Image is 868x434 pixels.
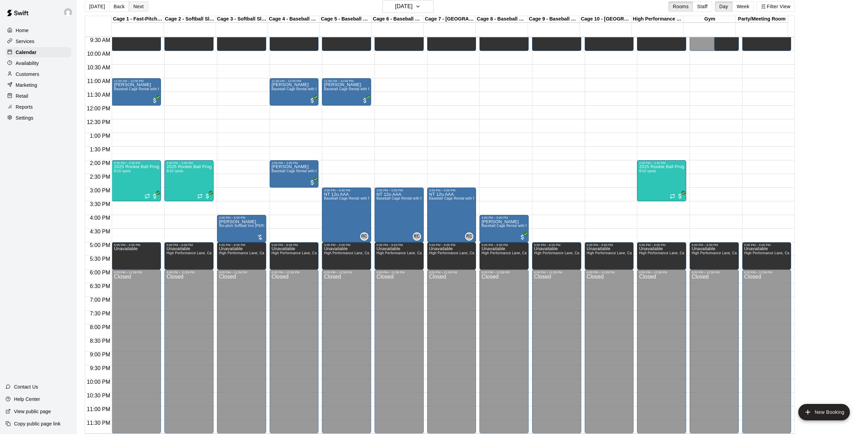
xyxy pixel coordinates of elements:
span: All customers have paid [204,193,211,200]
div: 4:00 PM – 5:00 PM: Slo-pitch Softball Iron Mike Machine - Cage 3 (4 People Maximum!) [217,215,266,242]
div: 6:00 PM – 11:59 PM [219,271,264,274]
p: Marketing [16,82,37,89]
div: 6:00 PM – 11:59 PM: Closed [322,270,371,433]
span: All customers have paid [151,193,158,200]
div: 5:00 PM – 6:00 PM: Unavailable [637,242,686,270]
div: Marketing [5,80,71,90]
span: Baseball Cage Rental with Pitching Machine (4 People Maximum!) [272,169,379,173]
span: 4:30 PM [88,229,112,234]
span: Raf Choudhury [468,232,473,241]
div: Cage 2 - Softball Slo-pitch Iron [PERSON_NAME] & Hack Attack Baseball Pitching Machine [164,16,216,23]
div: 5:00 PM – 6:00 PM [429,243,474,247]
div: 4:00 PM – 5:00 PM [482,216,527,219]
a: Home [5,25,71,36]
span: Baseball Cage Rental with Pitching Machine (4 People Maximum!) [324,196,432,200]
div: 3:00 PM – 5:00 PM [429,189,474,192]
div: Services [5,36,71,46]
div: 5:00 PM – 6:00 PM [324,243,369,247]
button: Day [715,1,733,12]
button: add [798,404,850,420]
span: Recurring event [197,193,203,199]
span: 8:00 PM [88,324,112,330]
span: All customers have paid [309,179,316,186]
div: 5:00 PM – 6:00 PM: Unavailable [427,242,476,270]
span: 9:30 PM [88,365,112,371]
span: Baseball Cage Rental with Pitching Machine (4 People Maximum!) [429,196,537,200]
div: 2:00 PM – 3:00 PM [272,161,317,165]
p: Contact Us [14,383,38,390]
div: Cage 4 - Baseball Pitching Machine [268,16,320,23]
span: 7:30 PM [88,311,112,316]
div: 4:00 PM – 5:00 PM: Krystal Zhao [479,215,529,242]
div: 6:00 PM – 11:59 PM: Closed [637,270,686,433]
span: 4:00 PM [88,215,112,221]
div: 3:00 PM – 5:00 PM: NT 12u AAA [375,188,424,242]
div: 2:00 PM – 3:30 PM: 2025 Rookie Ball Program-Phase 1 [112,160,161,201]
span: 8/10 spots filled [114,169,131,173]
div: 6:00 PM – 11:59 PM: Closed [742,270,791,433]
div: 9:00 AM – 10:00 AM: Unavailable [112,24,161,51]
span: 7:00 PM [88,297,112,303]
div: 11:00 AM – 12:00 PM: Lawrence Kwan [112,78,161,106]
span: 8/10 spots filled [639,169,656,173]
span: All customers have paid [519,234,526,241]
div: 5:00 PM – 6:00 PM [587,243,632,247]
p: Calendar [16,49,37,56]
span: Raf Choudhury [416,232,421,241]
span: 3:00 PM [88,188,112,193]
span: Baseball Cage Rental with Pitching Machine (4 People Maximum!) [272,87,379,91]
div: 6:00 PM – 11:59 PM: Closed [427,270,476,433]
span: Slo-pitch Softball Iron [PERSON_NAME] Machine - Cage 3 (4 People Maximum!) [219,224,350,228]
div: 2:00 PM – 3:30 PM [639,161,684,165]
div: 5:00 PM – 6:00 PM: Unavailable [217,242,266,270]
div: 5:00 PM – 6:00 PM: Unavailable [164,242,214,270]
div: 5:00 PM – 6:00 PM: Unavailable [375,242,424,270]
div: 6:00 PM – 11:59 PM: Closed [112,270,161,433]
div: 2:00 PM – 3:30 PM: 2025 Rookie Ball Program-Phase 1 [637,160,686,201]
div: 2:00 PM – 3:00 PM: Xenia Ligeros-Aziz [270,160,319,188]
button: Filter View [757,1,795,12]
div: 5:00 PM – 6:00 PM [639,243,684,247]
div: 9:00 AM – 10:00 AM: Unavailable [270,24,319,51]
div: 6:00 PM – 11:59 PM [639,271,684,274]
span: 5:00 PM [88,242,112,248]
div: 9:00 AM – 10:00 AM: Unavailable [532,24,581,51]
div: 5:00 PM – 6:00 PM [482,243,527,247]
div: 5:00 PM – 6:00 PM: Unavailable [742,242,791,270]
div: 5:00 PM – 6:00 PM [692,243,737,247]
div: Cage 9 - Baseball Pitching Machine / [GEOGRAPHIC_DATA] [528,16,580,23]
span: Raf Choudhury [363,232,368,241]
div: Cage 3 - Softball Slo-pitch Iron [PERSON_NAME] & Baseball Pitching Machine [216,16,268,23]
div: 6:00 PM – 11:59 PM: Closed [585,270,634,433]
span: Baseball Cage Rental with Pitching Machine (4 People Maximum!) [324,87,432,91]
span: 10:30 AM [85,65,112,70]
div: 6:00 PM – 11:59 PM: Closed [217,270,266,433]
div: 6:00 PM – 11:59 PM [324,271,369,274]
div: 6:00 PM – 11:59 PM [482,271,527,274]
span: 12:30 PM [85,119,112,125]
div: Joe Florio [63,5,77,19]
div: Cage 7 - [GEOGRAPHIC_DATA] [424,16,476,23]
div: 6:00 PM – 11:59 PM: Closed [270,270,319,433]
span: 10:00 PM [85,379,112,385]
button: [DATE] [85,1,109,12]
div: Settings [5,113,71,123]
div: Party/Meeting Room [736,16,788,23]
div: 2:00 PM – 3:30 PM: 2025 Rookie Ball Program-Phase 1 [164,160,214,201]
span: 2:00 PM [88,160,112,166]
div: 5:00 PM – 6:00 PM: Unavailable [270,242,319,270]
span: 11:30 PM [85,420,112,426]
span: All customers have paid [151,97,158,104]
a: Calendar [5,47,71,57]
p: Services [16,38,35,45]
p: Settings [16,114,33,121]
div: 9:00 AM – 10:00 AM: Unavailable [322,24,371,51]
div: 9:00 AM – 10:00 AM: Unavailable [742,24,791,51]
div: 2:00 PM – 3:30 PM [166,161,212,165]
button: Staff [693,1,712,12]
p: Home [16,27,29,34]
div: Cage 10 - [GEOGRAPHIC_DATA] [580,16,632,23]
div: 4:00 PM – 5:00 PM [219,216,264,219]
div: 5:00 PM – 6:00 PM: Unavailable [585,242,634,270]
